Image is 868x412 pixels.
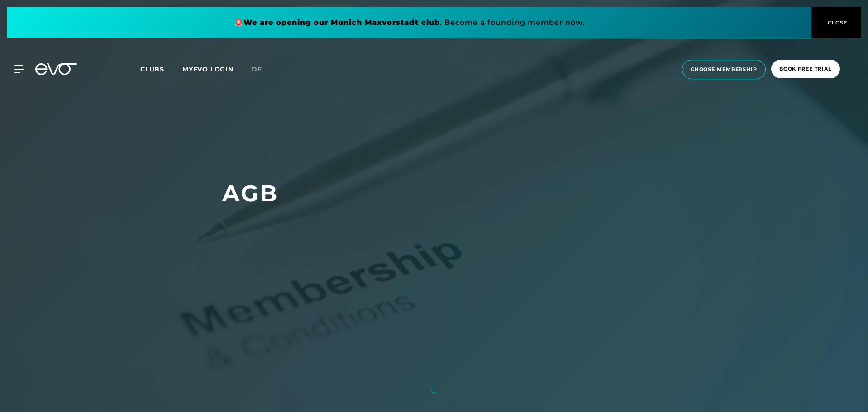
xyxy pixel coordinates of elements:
a: MYEVO LOGIN [182,65,234,73]
h1: AGB [222,179,646,208]
a: Clubs [140,65,182,73]
span: Clubs [140,65,164,73]
button: CLOSE [811,7,861,38]
span: de [252,65,262,73]
span: CLOSE [825,19,848,27]
a: choose membership [679,60,768,79]
a: book free trial [768,60,843,79]
span: book free trial [779,65,832,73]
span: choose membership [691,66,757,73]
a: de [252,64,273,75]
